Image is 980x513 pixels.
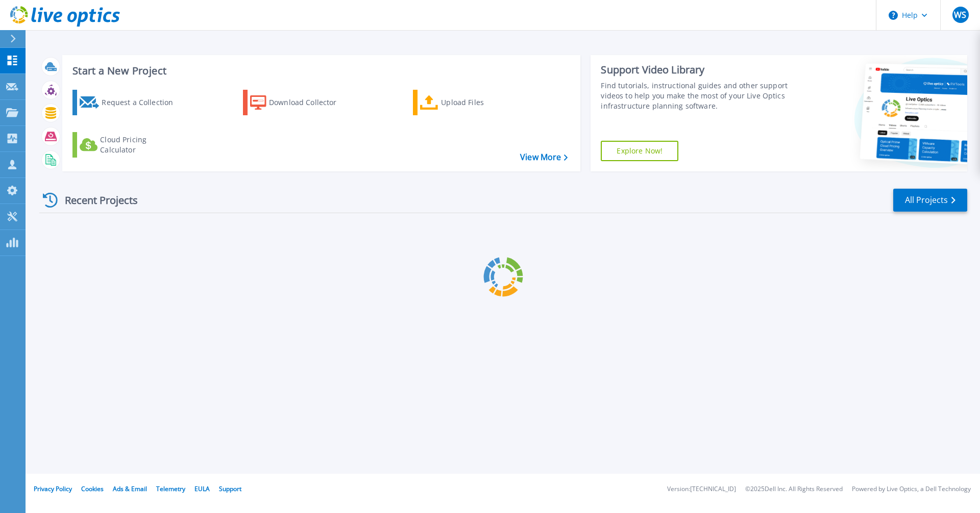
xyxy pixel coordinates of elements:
[72,90,186,115] a: Request a Collection
[745,486,843,493] li: © 2025 Dell Inc. All Rights Reserved
[194,484,210,493] a: EULA
[219,484,241,493] a: Support
[243,90,357,115] a: Download Collector
[441,92,523,113] div: Upload Files
[601,63,793,76] div: Support Video Library
[72,132,186,158] a: Cloud Pricing Calculator
[39,188,152,213] div: Recent Projects
[893,189,967,212] a: All Projects
[954,11,966,19] span: WS
[852,486,971,493] li: Powered by Live Optics, a Dell Technology
[156,484,185,493] a: Telemetry
[72,65,568,76] h3: Start a New Project
[100,135,182,155] div: Cloud Pricing Calculator
[601,141,678,161] a: Explore Now!
[667,486,736,493] li: Version: [TECHNICAL_ID]
[601,81,793,111] div: Find tutorials, instructional guides and other support videos to help you make the most of your L...
[113,484,147,493] a: Ads & Email
[269,92,351,113] div: Download Collector
[520,152,568,162] a: View More
[413,90,527,115] a: Upload Files
[34,484,72,493] a: Privacy Policy
[81,484,104,493] a: Cookies
[102,92,183,113] div: Request a Collection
